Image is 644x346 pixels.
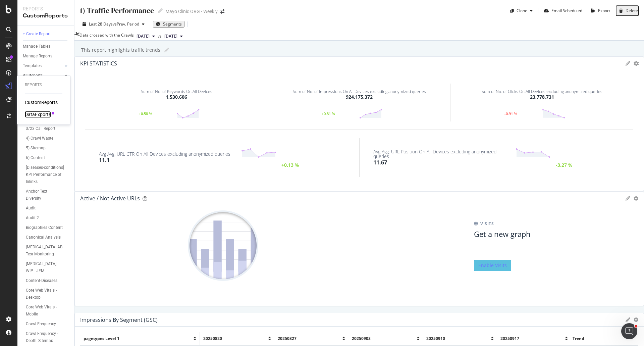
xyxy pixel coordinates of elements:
[26,224,63,231] div: Biographies Content
[220,9,224,14] div: arrow-right-arrow-left
[634,61,639,66] div: gear
[74,191,644,306] div: Active / Not Active URLsgeargear Chart glimpseVISITSGet a new graphEnable Visits
[26,145,46,152] div: 5) Sitemap
[23,72,43,79] div: All Reports
[478,262,507,268] span: Enable Visits
[346,94,373,100] div: 924,175,372
[26,234,69,241] a: Canonical Analysis
[23,43,50,50] div: Manage Tables
[616,5,639,16] button: Delete
[79,32,134,40] div: Data crossed with the Crawls
[474,260,511,271] a: Enable Visits
[158,33,162,39] span: vs
[551,8,582,13] div: Email Scheduled
[141,90,212,94] div: Sum of No. of Keywords On All Devices
[26,330,65,344] div: Crawl Frequency - Depth, Sitemap
[26,330,69,344] a: Crawl Frequency - Depth, Sitemap
[23,62,42,69] div: Templates
[373,159,387,166] div: 11.67
[26,277,69,284] a: Content-Diseases
[26,244,69,258] a: [MEDICAL_DATA] AB Test Monitoring
[26,244,65,258] div: Colon Cancer AB Test Monitoring
[26,164,66,185] div: [Diseases-conditions] KPI Performance of Inlinks
[26,304,69,318] a: Core Web Vitals - Mobile
[626,8,638,13] div: Delete
[634,196,638,201] div: gear
[634,317,638,322] div: gear
[540,163,588,167] div: -3.27 %
[517,8,527,13] div: Clone
[474,229,531,239] div: Get a new graph
[23,12,69,20] div: CustomReports
[26,260,69,275] a: [MEDICAL_DATA] WIP - JFM
[80,316,158,323] div: Impressions by Segment (GSC)
[26,135,53,142] div: 4) Crawl Waste
[26,224,69,231] a: Biographies Content
[26,188,69,202] a: Anchor Text Diversity
[507,5,535,16] button: Clone
[115,112,177,115] div: +0.58 %
[26,277,57,284] div: Content-Diseases
[26,154,69,161] a: 6) Content
[26,125,69,132] a: 3/23 Call Report
[163,21,182,27] span: Segments
[530,94,554,100] div: 23,778,731
[621,323,637,339] iframe: Intercom live chat
[80,60,117,67] div: KPI STATISTICS
[26,287,64,301] div: Core Web Vitals - Desktop
[541,5,582,16] button: Email Scheduled
[23,72,63,79] a: All Reports
[99,156,110,164] div: 11.1
[113,21,139,27] span: vs Prev. Period
[573,336,584,341] span: Trend
[80,5,154,16] div: 1) Traffic Performance
[165,8,218,15] div: Mayo Clinic ORG - Weekly
[99,152,230,156] div: Avg Avg. URL CTR On All Devices excluding anonymized queries
[166,94,187,100] div: 1,530,606
[26,214,39,221] div: Audit 2
[164,33,177,39] span: 2025 Aug. 20th
[373,149,509,159] div: Avg Avg. URL Position On All Devices excluding anonymized queries
[74,56,644,191] div: KPI STATISTICSgeargearSum of No. of Keywords On All Devices1,530,606+0.58 %Sum of No. of Impressi...
[26,320,56,328] div: Crawl Frequency
[26,234,61,241] div: Canonical Analysis
[203,336,222,341] span: 20250820
[293,90,426,94] div: Sum of No. of Impressions On All Devices excluding anonymized queries
[482,90,602,94] div: Sum of No. of Clicks On All Devices excluding anonymized queries
[23,43,69,50] a: Manage Tables
[153,21,184,28] button: Segments
[80,195,140,202] div: Active / Not Active URLs
[23,31,69,38] a: + Create Report
[26,320,69,328] a: Crawl Frequency
[80,19,147,30] button: Last 28 DaysvsPrev. Period
[588,5,610,16] button: Export
[426,336,445,341] span: 20250910
[25,111,51,118] div: DataExports
[26,205,36,212] div: Audit
[26,145,69,152] a: 5) Sitemap
[26,214,69,221] a: Audit 2
[25,99,58,106] a: CustomReports
[26,188,63,202] div: Anchor Text Diversity
[26,304,64,318] div: Core Web Vitals - Mobile
[158,8,163,13] i: Edit report name
[23,53,52,60] div: Manage Reports
[25,82,62,88] div: Reports
[81,47,160,53] div: This report highlights traffic trends
[26,260,64,275] div: Colon Cancer WIP - JFM
[162,32,185,40] button: [DATE]
[298,112,359,115] div: +0.81 %
[23,62,63,69] a: Templates
[84,336,119,341] span: pagetypes Level 1
[23,5,69,12] div: Reports
[500,336,519,341] span: 20250917
[266,163,314,167] div: +0.13 %
[164,48,169,52] i: Edit report name
[134,32,158,40] button: [DATE]
[480,112,542,115] div: -0.91 %
[89,21,113,27] span: Last 28 Days
[352,336,371,341] span: 20250903
[137,33,150,39] span: 2025 Sep. 17th
[26,287,69,301] a: Core Web Vitals - Desktop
